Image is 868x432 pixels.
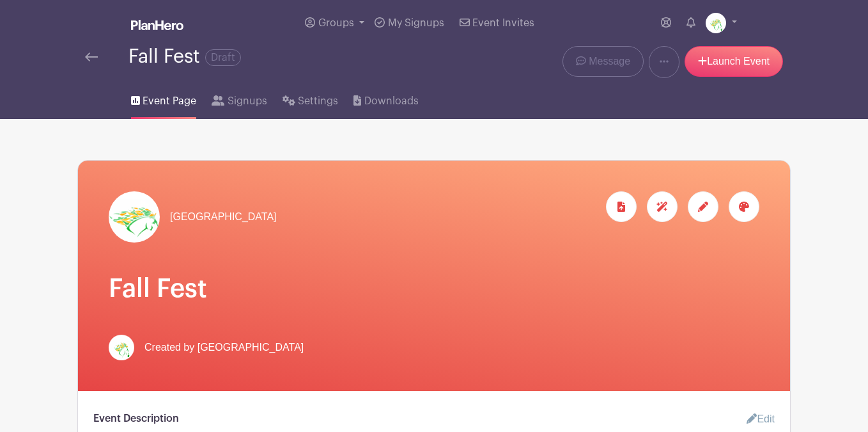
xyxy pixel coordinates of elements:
span: Draft [205,49,241,66]
span: Event Page [143,93,196,109]
h6: Event Description [93,413,179,425]
img: Screen%20Shot%202023-09-28%20at%203.51.11%20PM.png [109,335,134,360]
span: [GEOGRAPHIC_DATA] [170,209,277,225]
span: Event Invites [472,18,534,28]
span: Created by [GEOGRAPHIC_DATA] [144,340,304,355]
img: Screen%20Shot%202023-09-28%20at%203.51.11%20PM.png [706,13,726,33]
span: Groups [318,18,354,28]
span: Message [589,54,630,69]
a: Launch Event [685,46,783,77]
span: Downloads [364,93,419,109]
img: logo_white-6c42ec7e38ccf1d336a20a19083b03d10ae64f83f12c07503d8b9e83406b4c7d.svg [131,20,183,30]
a: [GEOGRAPHIC_DATA] [109,191,277,243]
span: Signups [228,93,267,109]
a: Message [562,46,644,77]
span: My Signups [388,18,444,28]
a: Settings [283,78,338,119]
a: Edit [736,406,775,432]
h1: Fall Fest [109,273,759,304]
img: back-arrow-29a5d9b10d5bd6ae65dc969a981735edf675c4d7a1fe02e03b50dbd4ba3cdb55.svg [85,52,98,61]
a: Event Page [131,78,196,119]
a: Signups [212,78,267,119]
a: Downloads [353,78,418,119]
span: Settings [298,93,338,109]
div: Fall Fest [128,46,241,67]
img: Screen%20Shot%202023-09-28%20at%203.51.11%20PM.png [109,191,160,243]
